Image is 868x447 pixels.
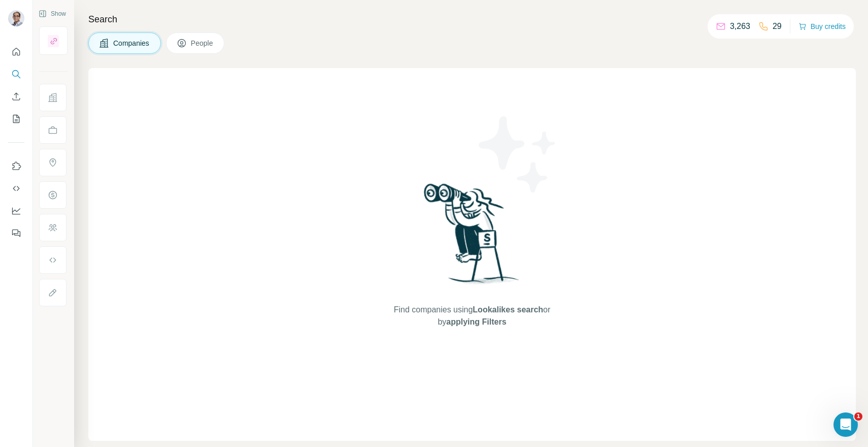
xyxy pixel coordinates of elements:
img: Avatar [8,10,24,26]
span: 1 [854,412,862,421]
button: Use Surfe on LinkedIn [8,157,24,175]
span: Lookalikes search [473,305,543,314]
iframe: Intercom live chat [833,412,858,437]
p: 29 [773,20,782,33]
h4: Search [88,12,856,26]
span: Companies [113,38,150,48]
button: Dashboard [8,202,24,220]
button: Use Surfe API [8,179,24,198]
button: Search [8,65,24,83]
button: Show [31,6,73,21]
img: Surfe Illustration - Stars [472,109,563,200]
button: Buy credits [798,19,846,34]
span: Find companies using or by [391,304,553,328]
span: applying Filters [446,317,506,326]
button: Enrich CSV [8,87,24,106]
button: Quick start [8,43,24,61]
button: Feedback [8,224,24,242]
p: 3,263 [730,20,750,33]
img: Surfe Illustration - Woman searching with binoculars [419,181,525,294]
button: My lists [8,110,24,128]
span: People [191,38,214,48]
